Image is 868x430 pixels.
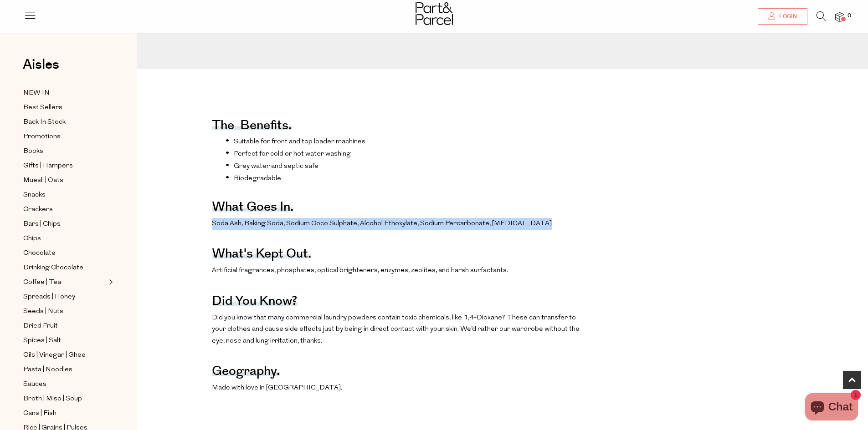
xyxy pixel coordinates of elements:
[416,2,453,25] img: Part&Parcel
[234,163,318,170] span: Grey water and septic safe
[777,13,797,20] span: Login
[23,218,106,230] a: Bars | Chips
[23,349,106,361] a: Oils | Vinegar | Ghee
[23,393,106,405] a: Broth | Miso | Soup
[212,220,552,227] span: Soda Ash, Baking Soda, Sodium Coco Sulphate, Alcohol Ethoxylate, Sodium Percarbonate, [MEDICAL_DATA]
[23,58,59,81] a: Aisles
[23,262,106,273] a: Drinking Chocolate
[23,161,73,172] span: Gifts | Hampers
[212,205,293,212] h4: What goes in.
[845,12,853,20] span: 0
[758,8,807,25] a: Login
[212,299,298,306] h4: Did you know?
[23,263,83,273] span: Drinking Chocolate
[23,248,56,259] span: Chocolate
[23,394,82,405] span: Broth | Miso | Soup
[23,364,106,375] a: Pasta | Noodles
[23,219,61,230] span: Bars | Chips
[107,277,113,288] button: Expand/Collapse Coffee | Tea
[212,124,292,130] h4: The benefits.
[234,138,365,145] span: Suitable for front and top loader machines
[23,102,106,113] a: Best Sellers
[234,175,281,182] span: Biodegradable
[212,384,342,391] span: Made with love in [GEOGRAPHIC_DATA].
[23,146,43,157] span: Books
[23,55,59,75] span: Aisles
[23,233,106,244] a: Chips
[23,204,106,215] a: Crackers
[23,248,106,259] a: Chocolate
[23,160,106,172] a: Gifts | Hampers
[23,117,66,128] span: Back In Stock
[23,335,106,346] a: Spices | Salt
[23,408,106,419] a: Cans | Fish
[23,175,106,186] a: Muesli | Oats
[23,132,61,142] span: Promotions
[212,314,580,344] span: Did you know that many commercial laundry powders contain toxic chemicals, like 1,4-Dioxane? Thes...
[23,233,41,244] span: Chips
[23,292,75,303] span: Spreads | Honey
[23,131,106,142] a: Promotions
[23,277,106,288] a: Coffee | Tea
[23,379,106,390] a: Sauces
[23,175,63,186] span: Muesli | Oats
[212,252,311,258] h4: What's kept out.
[23,321,58,332] span: Dried Fruit
[23,306,63,317] span: Seeds | Nuts
[23,335,61,346] span: Spices | Salt
[23,350,86,361] span: Oils | Vinegar | Ghee
[23,88,50,99] span: NEW IN
[23,291,106,303] a: Spreads | Honey
[23,320,106,332] a: Dried Fruit
[23,102,62,113] span: Best Sellers
[23,306,106,317] a: Seeds | Nuts
[23,379,46,390] span: Sauces
[835,12,844,22] a: 0
[23,116,106,128] a: Back In Stock
[212,267,508,274] span: Artificial fragrances, phosphates, optical brighteners, enzymes, zeolites, and harsh surfactants.
[23,189,106,201] a: Snacks
[23,364,72,375] span: Pasta | Noodles
[212,369,280,376] h4: Geography.
[212,312,581,347] p: .
[23,408,56,419] span: Cans | Fish
[23,146,106,157] a: Books
[23,87,106,99] a: NEW IN
[23,277,61,288] span: Coffee | Tea
[23,190,46,201] span: Snacks
[802,393,861,423] inbox-online-store-chat: Shopify online store chat
[23,204,53,215] span: Crackers
[234,151,351,157] span: Perfect for cold or hot water washing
